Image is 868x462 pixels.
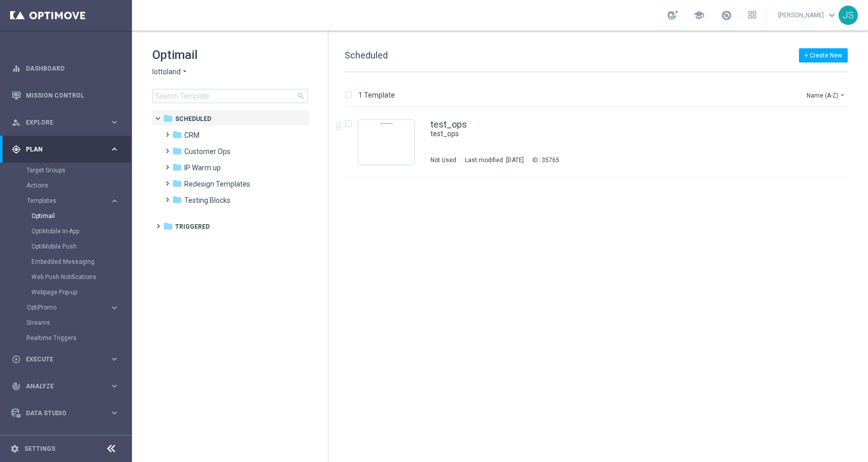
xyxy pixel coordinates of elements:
[31,273,106,281] a: Web Push Notifications
[12,355,110,364] div: Execute
[26,356,110,362] span: Execute
[26,55,119,82] a: Dashboard
[461,156,528,164] div: Last modified: [DATE]
[826,10,838,21] span: keyboard_arrow_down
[12,64,21,73] i: equalizer
[12,426,119,453] div: Optibot
[12,145,21,154] i: gps_fixed
[163,113,173,124] i: folder
[184,131,199,140] span: CRM
[31,208,131,224] div: Optimail
[26,300,131,315] div: OptiPromo
[839,91,847,99] i: arrow_drop_down
[181,67,189,77] i: arrow_drop_down
[528,156,559,164] div: ID:
[172,195,182,205] i: folder
[11,65,120,73] div: equalizer Dashboard
[110,354,119,364] i: keyboard_arrow_right
[26,315,131,330] div: Streams
[26,163,131,178] div: Target Groups
[26,330,131,346] div: Realtime Triggers
[430,156,456,164] div: Not Used
[31,254,131,269] div: Embedded Messaging
[31,288,106,296] a: Webpage Pop-up
[11,91,120,100] button: Mission Control
[31,269,131,285] div: Web Push Notifications
[10,444,19,453] i: settings
[361,122,412,162] img: 35765.jpeg
[152,67,189,77] button: lottoland arrow_drop_down
[26,146,110,152] span: Plan
[27,304,99,311] span: OptiPromo
[26,119,110,126] span: Explore
[12,118,21,127] i: person_search
[335,107,866,177] div: Press SPACE to select this row.
[430,129,781,139] a: test_ops
[110,303,119,313] i: keyboard_arrow_right
[163,221,173,231] i: folder
[26,303,120,312] button: OptiPromo keyboard_arrow_right
[12,355,21,364] i: play_circle_outline
[12,409,110,418] div: Data Studio
[11,118,120,127] button: person_search Explore keyboard_arrow_right
[172,178,182,189] i: folder
[11,382,120,390] button: track_changes Analyze keyboard_arrow_right
[26,178,131,193] div: Actions
[806,89,848,101] button: Name (A-Z)arrow_drop_down
[839,6,858,25] div: JS
[31,285,131,300] div: Webpage Pop-up
[26,383,110,389] span: Analyze
[345,50,388,60] span: Scheduled
[693,10,705,21] span: school
[152,67,181,77] span: lottoland
[26,197,120,205] button: Templates keyboard_arrow_right
[26,82,119,109] a: Mission Control
[12,118,110,127] div: Explore
[12,382,21,391] i: track_changes
[27,304,110,311] div: OptiPromo
[110,381,119,391] i: keyboard_arrow_right
[27,198,110,204] div: Templates
[184,163,221,172] span: IP Warm up
[31,224,131,239] div: OptiMobile In-App
[172,146,182,156] i: folder
[430,129,804,139] div: test_ops
[26,334,106,342] a: Realtime Triggers
[184,147,230,156] span: Customer Ops
[110,144,119,154] i: keyboard_arrow_right
[26,410,110,416] span: Data Studio
[175,222,210,231] span: Triggered
[26,181,106,190] a: Actions
[542,156,559,164] div: 35765
[172,162,182,172] i: folder
[26,426,106,453] a: Optibot
[297,92,305,100] span: search
[175,114,211,124] span: Scheduled
[24,446,55,452] a: Settings
[11,409,120,417] button: Data Studio keyboard_arrow_right
[31,239,131,254] div: OptiMobile Push
[12,145,110,154] div: Plan
[26,193,131,300] div: Templates
[430,120,467,129] a: test_ops
[152,89,308,103] input: Search Template
[26,319,106,327] a: Streams
[184,196,230,205] span: Testing Blocks
[31,242,106,251] a: OptiMobile Push
[184,179,250,189] span: Redesign Templates
[11,145,120,153] button: gps_fixed Plan keyboard_arrow_right
[27,198,99,204] span: Templates
[152,47,308,63] h1: Optimail
[777,8,839,23] a: [PERSON_NAME]keyboard_arrow_down
[11,355,120,363] button: play_circle_outline Execute keyboard_arrow_right
[110,117,119,127] i: keyboard_arrow_right
[110,408,119,418] i: keyboard_arrow_right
